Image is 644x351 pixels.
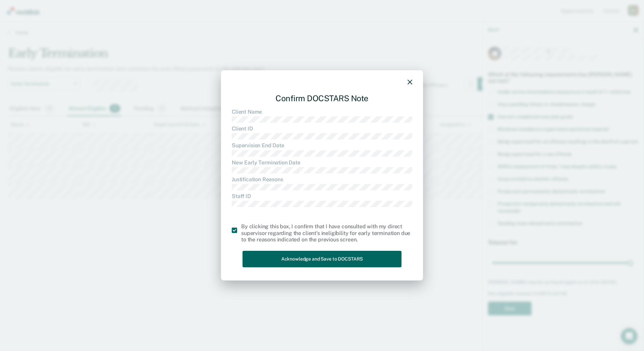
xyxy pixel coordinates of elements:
div: Confirm DOCSTARS Note [232,88,412,109]
div: By clicking this box, I confirm that I have consulted with my direct supervisor regarding the cli... [241,224,412,243]
dt: New Early Termination Date [232,159,412,166]
dt: Supervision End Date [232,142,412,149]
dt: Client ID [232,125,412,132]
button: Acknowledge and Save to DOCSTARS [243,251,401,267]
dt: Staff ID [232,193,412,199]
dt: Client Name [232,109,412,115]
dt: Justification Reasons [232,176,412,183]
